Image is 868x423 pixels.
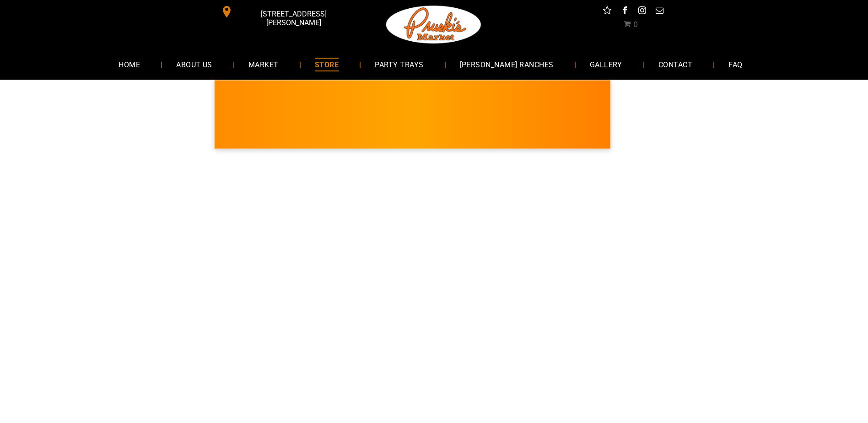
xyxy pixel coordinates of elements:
a: HOME [105,52,154,76]
a: [PERSON_NAME] RANCHES [446,52,567,76]
a: [STREET_ADDRESS][PERSON_NAME] [215,5,355,19]
a: FAQ [715,52,756,76]
a: email [653,5,665,19]
a: CONTACT [645,52,706,76]
a: ABOUT US [162,52,226,76]
span: [PERSON_NAME] MARKET [608,121,787,136]
a: Social network [601,5,613,19]
span: [STREET_ADDRESS][PERSON_NAME] [234,5,352,32]
a: instagram [636,5,648,19]
span: 0 [633,20,638,29]
a: facebook [619,5,631,19]
a: GALLERY [576,52,636,76]
a: PARTY TRAYS [361,52,437,76]
a: STORE [301,52,352,76]
a: MARKET [235,52,292,76]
